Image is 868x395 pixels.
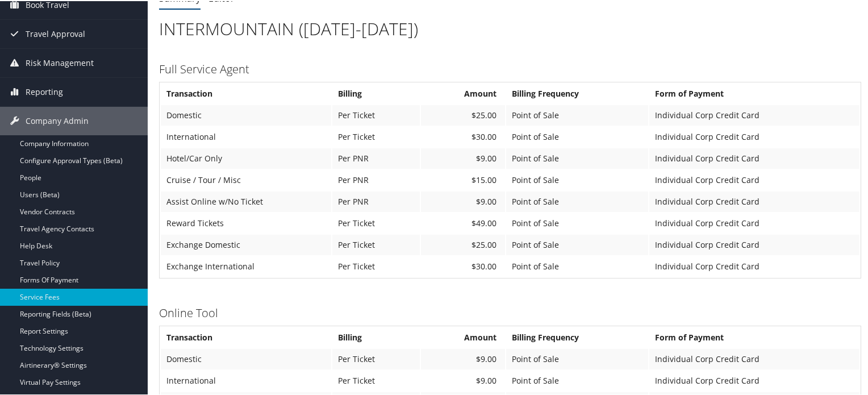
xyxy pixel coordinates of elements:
td: Point of Sale [506,104,648,124]
td: Individual Corp Credit Card [649,255,859,276]
td: $25.00 [421,104,506,124]
td: Cruise / Tour / Misc [161,169,331,189]
span: Travel Approval [26,19,85,47]
td: Point of Sale [506,255,648,276]
td: Point of Sale [506,169,648,189]
td: Per Ticket [332,348,420,368]
td: Point of Sale [506,212,648,232]
th: Amount [421,326,506,347]
td: $9.00 [421,190,506,211]
th: Billing Frequency [506,326,648,347]
td: Individual Corp Credit Card [649,147,859,168]
td: Individual Corp Credit Card [649,169,859,189]
td: $25.00 [421,234,506,254]
td: Point of Sale [506,190,648,211]
td: Per Ticket [332,234,420,254]
td: Individual Corp Credit Card [649,212,859,232]
th: Form of Payment [649,82,859,103]
td: Point of Sale [506,234,648,254]
th: Transaction [161,326,331,347]
td: $49.00 [421,212,506,232]
td: Per PNR [332,169,420,189]
th: Transaction [161,82,331,103]
td: Individual Corp Credit Card [649,190,859,211]
td: Point of Sale [506,369,648,390]
td: $9.00 [421,369,506,390]
td: Point of Sale [506,348,648,368]
td: Per Ticket [332,104,420,124]
td: Individual Corp Credit Card [649,126,859,146]
td: Per PNR [332,190,420,211]
h3: Online Tool [159,304,861,320]
td: Individual Corp Credit Card [649,234,859,254]
td: Point of Sale [506,126,648,146]
h1: INTERMOUNTAIN ([DATE]-[DATE]) [159,16,861,40]
td: Per Ticket [332,369,420,390]
td: Per Ticket [332,126,420,146]
span: Risk Management [26,48,94,76]
td: $9.00 [421,348,506,368]
h3: Full Service Agent [159,60,861,76]
th: Billing [332,326,420,347]
td: Exchange Domestic [161,234,331,254]
span: Company Admin [26,106,89,134]
td: Assist Online w/No Ticket [161,190,331,211]
th: Amount [421,82,506,103]
td: Per Ticket [332,212,420,232]
td: $30.00 [421,126,506,146]
td: Reward Tickets [161,212,331,232]
td: Individual Corp Credit Card [649,104,859,124]
td: Individual Corp Credit Card [649,369,859,390]
td: Per Ticket [332,255,420,276]
td: Domestic [161,104,331,124]
td: $30.00 [421,255,506,276]
td: Individual Corp Credit Card [649,348,859,368]
td: Exchange International [161,255,331,276]
span: Reporting [26,77,63,105]
td: International [161,126,331,146]
td: International [161,369,331,390]
th: Billing [332,82,420,103]
td: Per PNR [332,147,420,168]
td: Domestic [161,348,331,368]
th: Billing Frequency [506,82,648,103]
td: Point of Sale [506,147,648,168]
th: Form of Payment [649,326,859,347]
td: Hotel/Car Only [161,147,331,168]
td: $15.00 [421,169,506,189]
td: $9.00 [421,147,506,168]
